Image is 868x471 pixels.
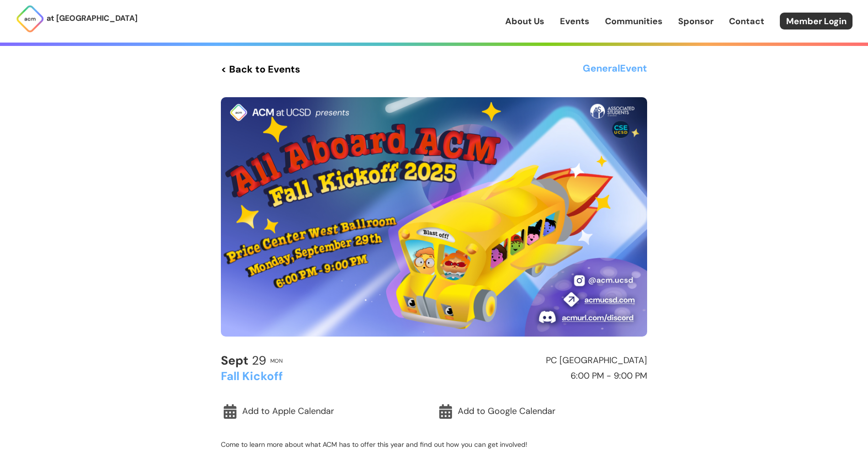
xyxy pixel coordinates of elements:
h2: PC [GEOGRAPHIC_DATA] [438,356,647,366]
b: Sept [221,353,248,368]
h2: Mon [270,358,283,364]
a: About Us [505,15,544,28]
img: Event Cover Photo [221,97,647,337]
a: Add to Apple Calendar [221,400,432,423]
p: Come to learn more about what ACM has to offer this year and find out how you can get involved! [221,440,647,449]
h2: 29 [221,354,266,368]
a: Contact [729,15,764,28]
a: Sponsor [678,15,713,28]
a: Member Login [780,13,852,29]
a: Events [560,15,589,28]
img: ACM Logo [15,4,45,33]
a: at [GEOGRAPHIC_DATA] [15,4,138,33]
h2: 6:00 PM - 9:00 PM [438,371,647,381]
h3: General Event [583,60,647,78]
p: at [GEOGRAPHIC_DATA] [46,12,138,25]
a: Communities [605,15,663,28]
a: Add to Google Calendar [436,400,647,423]
a: < Back to Events [221,60,300,78]
h2: Fall Kickoff [221,370,430,383]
